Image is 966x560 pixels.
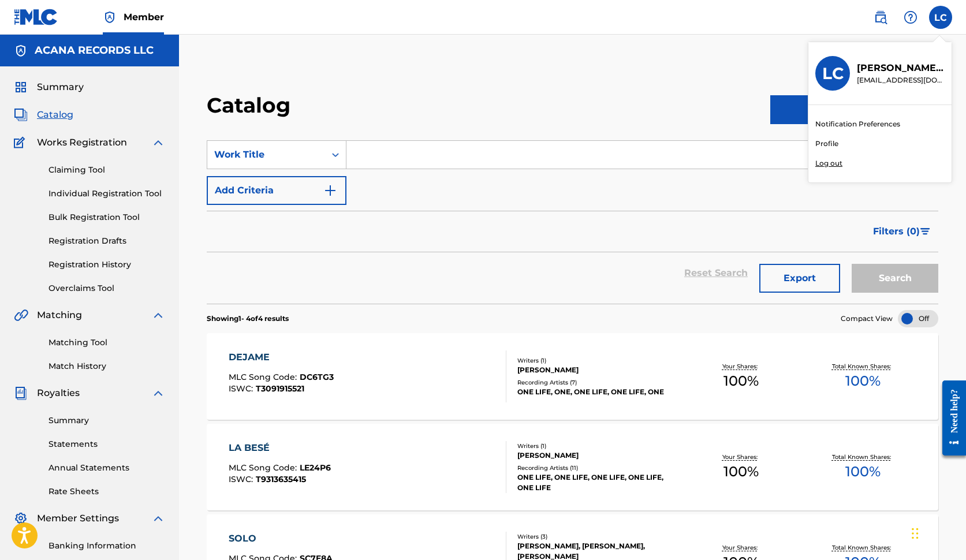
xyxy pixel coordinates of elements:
div: Drag [912,516,919,551]
a: Annual Statements [49,462,165,474]
div: User Menu [929,6,952,29]
div: ONE LIFE, ONE LIFE, ONE LIFE, ONE LIFE, ONE LIFE [517,472,680,493]
iframe: Resource Center [934,369,966,468]
span: Filters ( 0 ) [873,225,920,238]
div: Recording Artists ( 11 ) [517,464,680,472]
p: Log out [815,158,842,169]
p: Total Known Shares: [832,362,894,371]
a: Rate Sheets [49,486,165,498]
span: Matching [37,308,82,322]
img: MLC Logo [14,9,58,25]
span: 100 % [845,371,881,391]
span: DC6TG3 [300,372,334,382]
a: Claiming Tool [49,164,165,176]
img: Catalog [14,108,28,122]
img: help [904,10,917,24]
iframe: Chat Widget [908,505,966,560]
img: Summary [14,80,28,94]
div: Writers ( 1 ) [517,442,680,450]
div: LA BESÉ [229,441,331,455]
span: Catalog [37,108,73,122]
p: Showing 1 - 4 of 4 results [207,313,289,324]
div: Writers ( 1 ) [517,356,680,365]
button: Register Work [770,95,938,124]
div: Writers ( 3 ) [517,532,680,541]
div: SOLO [229,532,333,546]
a: Summary [49,415,165,427]
img: Accounts [14,44,28,58]
p: Lazaro Carrasco [857,61,945,75]
p: Your Shares: [722,543,760,552]
div: Help [899,6,922,29]
p: management@acanarecords.com [857,75,945,85]
p: Your Shares: [722,362,760,371]
img: expand [151,512,165,525]
img: expand [151,308,165,322]
span: 100 % [845,461,881,482]
div: DEJAME [229,350,334,364]
img: expand [151,386,165,400]
span: Compact View [841,313,893,324]
a: Notification Preferences [815,119,900,129]
a: CatalogCatalog [14,108,73,122]
a: Match History [49,360,165,372]
span: 100 % [723,371,759,391]
div: [PERSON_NAME] [517,450,680,461]
a: SummarySummary [14,80,84,94]
a: Statements [49,438,165,450]
img: 9d2ae6d4665cec9f34b9.svg [323,184,337,197]
button: Filters (0) [866,217,938,246]
a: Banking Information [49,540,165,552]
p: Total Known Shares: [832,453,894,461]
img: search [874,10,887,24]
span: MLC Song Code : [229,462,300,473]
a: Registration History [49,259,165,271]
h3: LC [822,64,844,84]
a: Bulk Registration Tool [49,211,165,223]
span: ISWC : [229,474,256,484]
span: Royalties [37,386,80,400]
button: Export [759,264,840,293]
span: T9313635415 [256,474,306,484]
span: T3091915521 [256,383,304,394]
img: filter [920,228,930,235]
button: Add Criteria [207,176,346,205]
img: Royalties [14,386,28,400]
span: LE24P6 [300,462,331,473]
span: MLC Song Code : [229,372,300,382]
div: [PERSON_NAME] [517,365,680,375]
span: Summary [37,80,84,94]
img: Works Registration [14,136,29,150]
span: Works Registration [37,136,127,150]
a: Matching Tool [49,337,165,349]
a: Individual Registration Tool [49,188,165,200]
a: Overclaims Tool [49,282,165,294]
p: Total Known Shares: [832,543,894,552]
div: ONE LIFE, ONE, ONE LIFE, ONE LIFE, ONE [517,387,680,397]
span: Member Settings [37,512,119,525]
a: Registration Drafts [49,235,165,247]
img: Matching [14,308,28,322]
img: expand [151,136,165,150]
img: Member Settings [14,512,28,525]
a: Profile [815,139,838,149]
a: Public Search [869,6,892,29]
h2: Catalog [207,92,296,118]
a: DEJAMEMLC Song Code:DC6TG3ISWC:T3091915521Writers (1)[PERSON_NAME]Recording Artists (7)ONE LIFE, ... [207,333,938,420]
form: Search Form [207,140,938,304]
span: ISWC : [229,383,256,394]
span: Member [124,10,164,24]
div: Recording Artists ( 7 ) [517,378,680,387]
div: Work Title [214,148,318,162]
span: 100 % [723,461,759,482]
p: Your Shares: [722,453,760,461]
img: Top Rightsholder [103,10,117,24]
a: LA BESÉMLC Song Code:LE24P6ISWC:T9313635415Writers (1)[PERSON_NAME]Recording Artists (11)ONE LIFE... [207,424,938,510]
h5: ACANA RECORDS LLC [35,44,154,57]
